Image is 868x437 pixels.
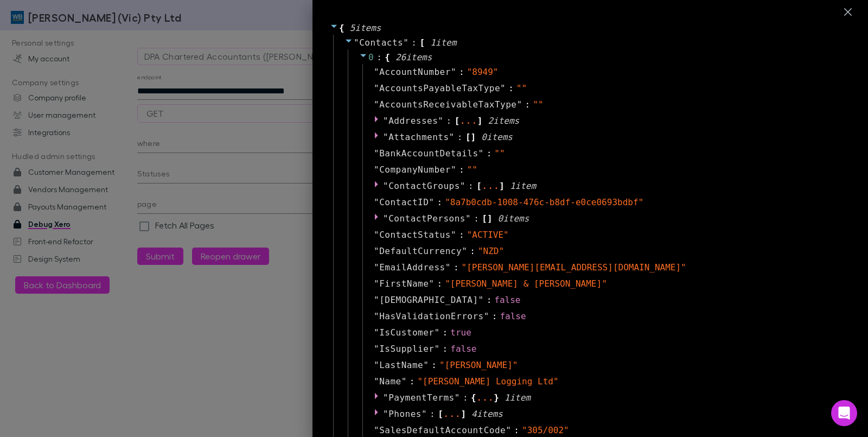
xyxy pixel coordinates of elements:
[379,375,401,388] span: Name
[388,181,460,191] span: ContactGroups
[459,163,464,176] span: :
[368,52,374,62] span: 0
[494,391,499,404] span: }
[499,180,505,193] span: ]
[429,278,434,289] span: "
[388,132,449,142] span: Attachments
[443,326,448,339] span: :
[445,197,643,207] span: " 8a7b0cdb-1008-476c-b8df-e0ce0693bdbf "
[462,246,467,256] span: "
[379,98,516,111] span: AccountsReceivableTaxType
[478,148,484,159] span: "
[455,115,460,128] span: [
[388,116,438,126] span: Addresses
[437,196,442,209] span: :
[494,148,505,159] span: " "
[460,181,465,191] span: "
[465,213,471,224] span: "
[374,246,379,256] span: "
[494,294,520,307] div: false
[451,67,456,77] span: "
[467,67,499,77] span: " 8949 "
[471,409,503,419] span: 4 item s
[383,392,388,403] span: "
[445,262,451,273] span: "
[374,425,379,435] span: "
[505,392,531,403] span: 1 item
[461,408,466,421] span: ]
[831,400,857,426] div: Open Intercom Messenger
[478,295,484,305] span: "
[374,164,379,175] span: "
[388,392,455,403] span: PaymentTerms
[450,343,476,356] div: false
[383,116,388,126] span: "
[379,82,500,95] span: AccountsPayableTaxType
[446,115,451,128] span: :
[437,277,442,290] span: :
[500,310,526,323] div: false
[395,52,432,62] span: 26 item s
[423,360,429,370] span: "
[445,278,607,289] span: " [PERSON_NAME] & [PERSON_NAME] "
[374,344,379,354] span: "
[525,98,531,111] span: :
[476,180,482,193] span: [
[510,181,536,191] span: 1 item
[516,83,527,93] span: " "
[410,375,415,388] span: :
[403,37,409,48] span: "
[482,183,500,188] div: ...
[487,294,492,307] span: :
[383,132,388,142] span: "
[379,424,506,437] span: SalesDefaultAccountCode
[482,212,487,225] span: [
[339,22,344,35] span: {
[434,344,439,354] span: "
[419,36,425,49] span: [
[379,229,451,242] span: ContactStatus
[388,409,422,419] span: Phones
[374,262,379,273] span: "
[459,229,464,242] span: :
[451,230,456,240] span: "
[359,37,403,48] span: Contacts
[470,245,475,258] span: :
[430,37,456,48] span: 1 item
[374,360,379,370] span: "
[430,408,435,421] span: :
[429,197,434,207] span: "
[459,66,464,79] span: :
[379,261,445,274] span: EmailAddress
[471,131,476,144] span: ]
[454,261,459,274] span: :
[488,116,519,126] span: 2 item s
[383,409,388,419] span: "
[443,411,461,416] div: ...
[508,82,514,95] span: :
[492,310,497,323] span: :
[478,246,504,256] span: " NZD "
[379,326,434,339] span: IsCustomer
[417,376,558,387] span: " [PERSON_NAME] Logging Ltd "
[438,408,443,421] span: [
[383,213,388,224] span: "
[388,213,465,224] span: ContactPersons
[411,36,417,49] span: :
[484,311,489,321] span: "
[476,395,494,400] div: ...
[467,164,477,175] span: " "
[471,391,476,404] span: {
[498,213,529,224] span: 0 item s
[487,212,493,225] span: ]
[514,424,519,437] span: :
[374,376,379,387] span: "
[374,99,379,110] span: "
[477,115,483,128] span: ]
[457,131,463,144] span: :
[455,392,460,403] span: "
[487,147,492,160] span: :
[500,83,506,93] span: "
[422,409,427,419] span: "
[374,295,379,305] span: "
